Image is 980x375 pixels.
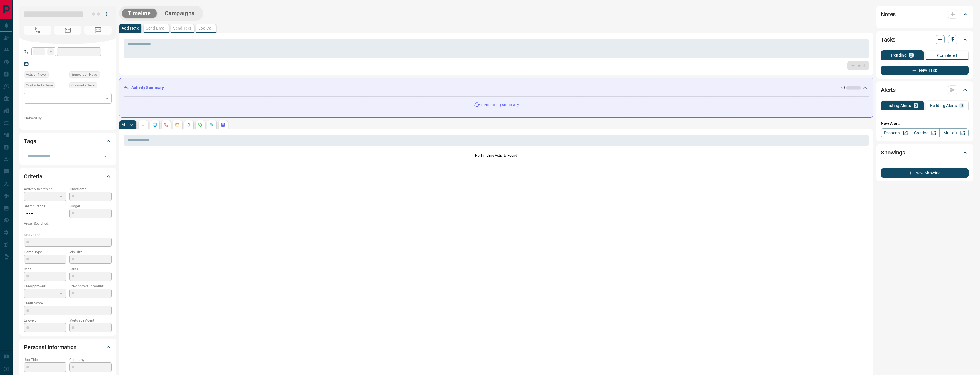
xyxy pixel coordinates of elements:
p: Activity Summary [131,85,164,91]
svg: Agent Actions [221,123,225,127]
p: Completed [937,53,957,57]
button: New Showing [881,168,969,178]
span: Active - Never [26,72,47,77]
h2: Personal Information [24,343,77,352]
a: Mr.Loft [939,128,969,137]
div: Activity Summary [124,83,869,93]
span: No Email [54,26,81,35]
p: Motivation: [24,232,112,238]
p: Actively Searching: [24,187,66,192]
button: Timeline [122,9,157,18]
p: -- - -- [24,209,66,218]
p: Min Size: [69,250,112,255]
p: Lawyer: [24,318,66,323]
p: 0 [961,104,963,108]
p: All [122,123,126,127]
span: No Number [84,26,112,35]
h2: Showings [881,148,905,157]
svg: Calls [164,123,168,127]
p: Job Title: [24,357,66,362]
h2: Notes [881,10,896,19]
span: Claimed - Never [71,83,95,88]
p: generating summary [481,102,519,108]
p: Home Type: [24,250,66,255]
a: -- [33,61,35,66]
svg: Lead Browsing Activity [152,123,157,127]
p: Baths: [69,267,112,272]
div: Showings [881,146,969,159]
button: Campaigns [159,9,200,18]
svg: Notes [141,123,146,127]
p: Areas Searched: [24,221,112,226]
p: Beds: [24,267,66,272]
p: 0 [915,104,917,108]
h2: Tags [24,137,36,146]
p: Pending [891,53,906,57]
a: Property [881,128,910,137]
p: Timeframe: [69,187,112,192]
div: Notes [881,7,969,21]
div: Alerts [881,83,969,97]
button: Open [102,152,110,160]
svg: Listing Alerts [187,123,191,127]
p: Company: [69,357,112,362]
div: Personal Information [24,340,112,354]
p: Mortgage Agent: [69,318,112,323]
p: Pre-Approved: [24,284,66,289]
div: Criteria [24,170,112,183]
span: Signed up - Never [71,72,98,77]
h2: Tasks [881,35,895,44]
p: Search Range: [24,204,66,209]
p: Pre-Approval Amount: [69,284,112,289]
svg: Requests [198,123,203,127]
p: Building Alerts [930,104,957,108]
div: Tags [24,134,112,148]
p: 0 [910,53,912,57]
p: New Alert: [881,121,969,127]
svg: Opportunities [209,123,214,127]
h2: Alerts [881,85,896,94]
button: New Task [881,66,969,75]
p: Listing Alerts [887,104,911,108]
div: Tasks [881,33,969,46]
p: Add Note [122,26,139,30]
p: Claimed By: [24,116,112,121]
span: Contacted - Never [26,83,53,88]
a: Condos [910,128,939,137]
p: No Timeline Activity Found [124,153,869,158]
svg: Emails [175,123,180,127]
p: Credit Score: [24,301,112,306]
span: No Number [24,26,51,35]
h2: Criteria [24,172,42,181]
p: Budget: [69,204,112,209]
